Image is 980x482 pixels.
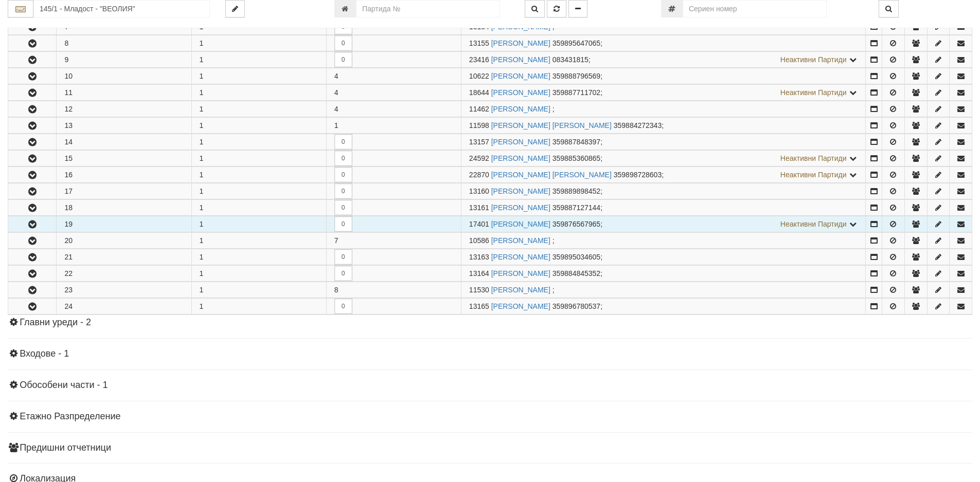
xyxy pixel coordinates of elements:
td: ; [461,35,866,51]
span: Партида № [469,269,489,277]
td: 1 [191,167,326,183]
span: 4 [334,105,338,113]
span: Партида № [469,171,489,179]
span: Партида № [469,187,489,195]
td: ; [461,299,866,314]
span: 083431815 [553,55,589,64]
td: 24 [57,299,191,314]
span: Неактивни Партиди [780,154,847,162]
a: [PERSON_NAME] [491,138,550,146]
td: ; [461,266,866,282]
td: 1 [191,233,326,249]
span: Партида № [469,121,489,129]
td: 21 [57,249,191,265]
span: Неактивни Партиди [780,171,847,179]
td: ; [461,233,866,249]
td: ; [461,167,866,183]
span: Неактивни Партиди [780,220,847,228]
td: 9 [57,52,191,68]
span: Партида № [469,72,489,80]
a: [PERSON_NAME] [491,220,550,228]
h4: Главни уреди - 2 [8,318,972,328]
h4: Входове - 1 [8,349,972,359]
span: 359896780537 [553,302,600,310]
a: [PERSON_NAME] [PERSON_NAME] [491,171,612,179]
td: ; [461,249,866,265]
td: 1 [191,266,326,282]
td: 1 [191,35,326,51]
span: 359884272343 [614,121,662,129]
td: ; [461,52,866,68]
span: Неактивни Партиди [780,88,847,97]
td: ; [461,85,866,101]
span: 359884845352 [553,269,600,277]
span: 359887848397 [553,138,600,146]
a: [PERSON_NAME] [491,154,550,162]
a: [PERSON_NAME] [491,253,550,261]
span: Партида № [469,220,489,228]
span: Неактивни Партиди [780,55,847,64]
span: 359885360865 [553,154,600,162]
td: 23 [57,282,191,298]
td: 8 [57,35,191,51]
span: Партида № [469,55,489,64]
span: 7 [334,236,338,245]
a: [PERSON_NAME] [491,302,550,310]
td: 1 [191,249,326,265]
td: 18 [57,200,191,216]
td: 1 [191,68,326,84]
td: 1 [191,52,326,68]
td: 1 [191,183,326,199]
td: ; [461,101,866,117]
td: 12 [57,101,191,117]
td: 1 [191,101,326,117]
td: 1 [191,118,326,134]
span: 359888796569 [553,72,600,80]
span: Партида № [469,203,489,212]
td: ; [461,151,866,166]
a: [PERSON_NAME] [PERSON_NAME] [491,121,612,129]
td: 15 [57,151,191,166]
span: 359898728603 [614,171,662,179]
td: 17 [57,183,191,199]
span: Партида № [469,236,489,245]
td: 1 [191,216,326,232]
td: ; [461,282,866,298]
span: Партида № [469,302,489,310]
a: [PERSON_NAME] [491,203,550,212]
a: [PERSON_NAME] [491,55,550,64]
td: 1 [191,299,326,314]
td: ; [461,200,866,216]
span: 1 [334,121,338,129]
td: ; [461,216,866,232]
td: ; [461,183,866,199]
a: [PERSON_NAME] [491,88,550,97]
a: [PERSON_NAME] [491,269,550,277]
span: Партида № [469,138,489,146]
span: 8 [334,286,338,294]
td: ; [461,118,866,134]
span: 359887711702 [553,88,600,97]
span: Партида № [469,105,489,113]
a: [PERSON_NAME] [491,72,550,80]
td: 22 [57,266,191,282]
td: 19 [57,216,191,232]
td: 11 [57,85,191,101]
td: 1 [191,85,326,101]
td: 13 [57,118,191,134]
td: 10 [57,68,191,84]
td: ; [461,68,866,84]
span: 359895034605 [553,253,600,261]
span: Партида № [469,286,489,294]
span: 359876567965 [553,220,600,228]
td: 1 [191,134,326,150]
td: 1 [191,282,326,298]
a: [PERSON_NAME] [491,39,550,47]
h4: Обособени части - 1 [8,380,972,391]
a: [PERSON_NAME] [491,187,550,195]
span: 359887127144 [553,203,600,212]
span: Партида № [469,88,489,97]
td: 1 [191,200,326,216]
span: Партида № [469,154,489,162]
td: 20 [57,233,191,249]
